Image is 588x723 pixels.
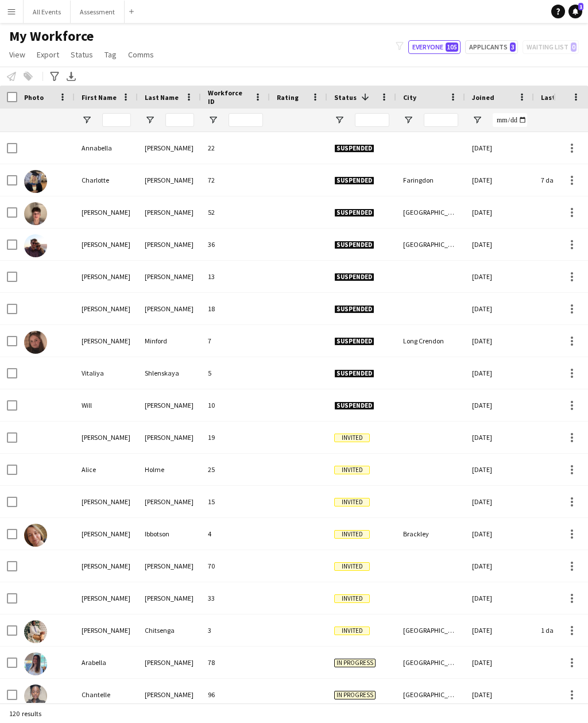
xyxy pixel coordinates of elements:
div: [PERSON_NAME] [75,325,138,357]
img: Chantelle Davies [24,685,47,707]
div: 70 [201,550,270,582]
div: [PERSON_NAME] [75,422,138,453]
div: [DATE] [465,679,534,710]
input: Joined Filter Input [493,113,527,127]
span: Suspended [334,176,374,185]
div: 10 [201,389,270,421]
span: Suspended [334,305,374,314]
div: 22 [201,132,270,164]
div: [DATE] [465,486,534,517]
span: Joined [472,93,494,102]
a: Comms [123,47,158,62]
app-action-btn: Export XLSX [64,69,78,83]
app-action-btn: Advanced filters [48,69,61,83]
span: Last job [541,93,567,102]
div: 5 [201,357,270,389]
div: [PERSON_NAME] [75,229,138,260]
div: [GEOGRAPHIC_DATA] [396,196,465,228]
div: 19 [201,422,270,453]
div: [DATE] [465,325,534,357]
a: Export [32,47,64,62]
span: Export [37,49,59,60]
div: Shlenskaya [138,357,201,389]
button: All Events [24,1,71,23]
span: Invited [334,627,370,635]
input: City Filter Input [424,113,458,127]
div: 78 [201,647,270,678]
div: 72 [201,164,270,196]
div: Chantelle [75,679,138,710]
div: Arabella [75,647,138,678]
img: Joel Benham [24,202,47,225]
div: [PERSON_NAME] [75,518,138,550]
img: Arabella Hamilton [24,652,47,675]
button: Open Filter Menu [472,115,482,125]
div: [DATE] [465,614,534,646]
a: Tag [100,47,121,62]
div: [PERSON_NAME] [138,550,201,582]
span: View [9,49,25,60]
div: [PERSON_NAME] [138,422,201,453]
span: 3 [510,42,516,52]
div: [DATE] [465,518,534,550]
div: 13 [201,261,270,292]
span: Invited [334,530,370,539]
div: Will [75,389,138,421]
button: Applicants3 [465,40,518,54]
span: Comms [128,49,154,60]
div: [PERSON_NAME] [75,261,138,292]
div: Long Crendon [396,325,465,357]
img: Lucy Ibbotson [24,524,47,547]
span: Last Name [145,93,179,102]
button: Everyone105 [408,40,461,54]
div: [GEOGRAPHIC_DATA] [396,614,465,646]
span: Suspended [334,273,374,281]
div: [PERSON_NAME] [138,261,201,292]
div: Brackley [396,518,465,550]
div: Holme [138,454,201,485]
div: [PERSON_NAME] [75,486,138,517]
span: Status [71,49,93,60]
div: [PERSON_NAME] [138,582,201,614]
div: 3 [201,614,270,646]
div: [DATE] [465,229,534,260]
div: [DATE] [465,261,534,292]
button: Assessment [71,1,125,23]
span: Invited [334,594,370,603]
input: Last Name Filter Input [165,113,194,127]
div: [DATE] [465,647,534,678]
span: 105 [446,42,458,52]
div: [DATE] [465,293,534,324]
div: 25 [201,454,270,485]
div: Faringdon [396,164,465,196]
div: [PERSON_NAME] [138,293,201,324]
div: [PERSON_NAME] [138,164,201,196]
a: 1 [568,5,582,18]
span: Rating [277,93,299,102]
div: 33 [201,582,270,614]
span: Invited [334,562,370,571]
img: Neil Olivier [24,234,47,257]
div: [GEOGRAPHIC_DATA] [396,229,465,260]
div: Ibbotson [138,518,201,550]
span: Status [334,93,357,102]
span: City [403,93,416,102]
div: 52 [201,196,270,228]
div: Alice [75,454,138,485]
div: 18 [201,293,270,324]
span: 1 [578,3,583,10]
button: Open Filter Menu [334,115,345,125]
span: Suspended [334,144,374,153]
a: Status [66,47,98,62]
div: [PERSON_NAME] [138,679,201,710]
span: Suspended [334,241,374,249]
div: [DATE] [465,582,534,614]
span: In progress [334,659,376,667]
div: Minford [138,325,201,357]
div: [PERSON_NAME] [75,582,138,614]
div: 96 [201,679,270,710]
button: Open Filter Menu [145,115,155,125]
div: [DATE] [465,389,534,421]
button: Open Filter Menu [403,115,413,125]
div: Vitaliya [75,357,138,389]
